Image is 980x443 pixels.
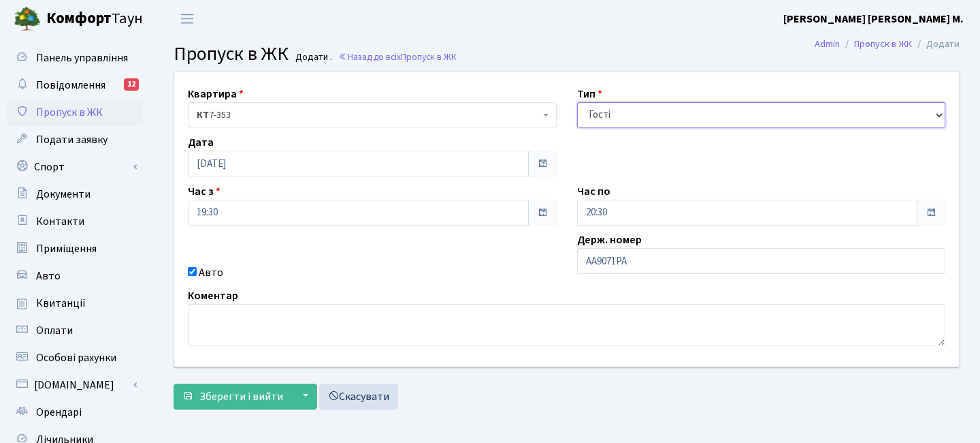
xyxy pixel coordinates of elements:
a: Скасувати [319,384,398,410]
input: AA0001AA [577,248,946,274]
a: Пропуск в ЖК [7,99,143,126]
div: 12 [124,78,139,91]
a: Назад до всіхПропуск в ЖК [338,50,457,63]
a: Квитанції [7,290,143,317]
span: Приміщення [36,241,97,256]
a: Контакти [7,208,143,235]
label: Час з [188,183,220,200]
nav: breadcrumb [794,30,980,59]
span: Контакти [36,214,84,229]
span: Особові рахунки [36,350,116,365]
span: Документи [36,187,91,202]
button: Переключити навігацію [170,7,204,30]
a: Панель управління [7,44,143,72]
span: Квитанції [36,296,86,311]
a: [DOMAIN_NAME] [7,371,143,399]
span: Подати заявку [36,132,108,147]
a: Орендарі [7,399,143,426]
a: Приміщення [7,235,143,262]
label: Авто [199,264,223,281]
label: Тип [577,86,602,102]
b: КТ [197,108,209,122]
label: Коментар [188,288,238,304]
span: Повідомлення [36,78,105,93]
a: Оплати [7,317,143,344]
label: Дата [188,134,214,151]
a: [PERSON_NAME] [PERSON_NAME] М. [783,11,964,27]
label: Держ. номер [577,232,642,248]
a: Документи [7,181,143,208]
a: Подати заявку [7,126,143,153]
span: Зберегти і вийти [199,389,283,404]
span: Панель управління [36,50,128,65]
button: Зберегти і вийти [174,384,292,410]
a: Пропуск в ЖК [854,37,912,51]
span: Оплати [36,323,73,338]
img: logo.png [14,5,41,33]
a: Особові рахунки [7,344,143,371]
span: Пропуск в ЖК [401,50,457,63]
b: Комфорт [46,7,112,29]
a: Повідомлення12 [7,72,143,99]
span: Таун [46,7,143,31]
span: <b>КТ</b>&nbsp;&nbsp;&nbsp;&nbsp;7-353 [197,108,540,122]
span: <b>КТ</b>&nbsp;&nbsp;&nbsp;&nbsp;7-353 [188,102,557,128]
li: Додати [912,37,960,52]
span: Пропуск в ЖК [36,105,103,120]
a: Admin [815,37,840,51]
a: Спорт [7,153,143,181]
b: [PERSON_NAME] [PERSON_NAME] М. [783,12,964,27]
label: Час по [577,183,610,200]
a: Авто [7,262,143,290]
span: Пропуск в ЖК [174,40,289,67]
label: Квартира [188,86,244,102]
small: Додати . [293,52,332,63]
span: Орендарі [36,405,82,420]
span: Авто [36,269,61,284]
